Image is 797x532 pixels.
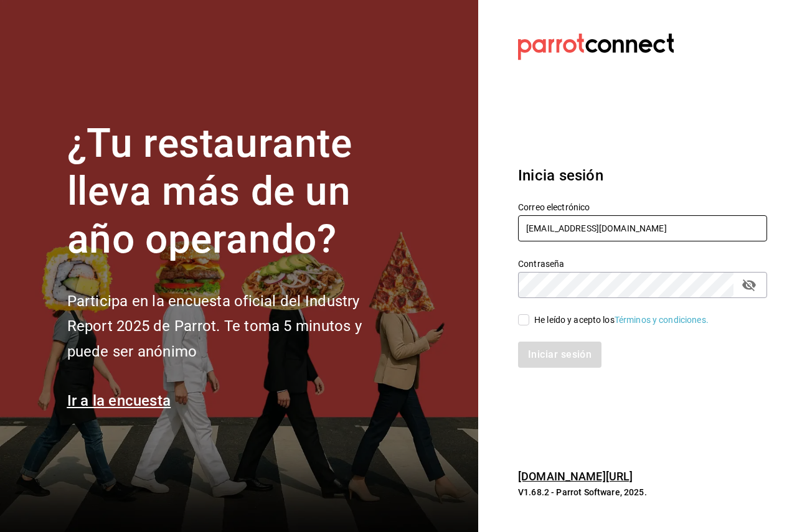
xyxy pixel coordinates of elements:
[518,259,767,268] label: Contraseña
[67,120,403,263] h1: ¿Tu restaurante lleva más de un año operando?
[518,470,633,483] a: [DOMAIN_NAME][URL]
[518,215,767,241] input: Ingresa tu correo electrónico
[615,315,709,325] a: Términos y condiciones.
[738,274,760,296] button: passwordField
[518,203,767,212] label: Correo electrónico
[67,289,403,365] h2: Participa en la encuesta oficial del Industry Report 2025 de Parrot. Te toma 5 minutos y puede se...
[534,314,709,327] div: He leído y acepto los
[67,392,171,409] a: Ir a la encuesta
[518,164,767,187] h3: Inicia sesión
[518,486,767,498] p: V1.68.2 - Parrot Software, 2025.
